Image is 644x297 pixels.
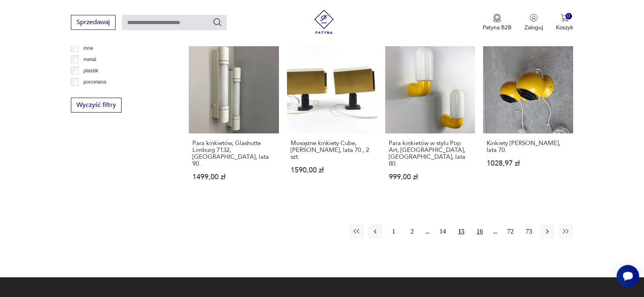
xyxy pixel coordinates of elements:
a: Sprzedawaj [71,20,116,26]
a: Ikona medaluPatyna B2B [483,14,512,31]
button: 15 [454,224,469,239]
p: porcelana [83,78,106,86]
p: metal [83,55,96,64]
button: 72 [503,224,518,239]
a: Para kinkietów, Glashutte Limburg 7132, Niemcy, lata 90.Para kinkietów, Glashutte Limburg 7132, [... [189,43,279,196]
a: Para kinkietów w stylu Pop Art, Dietsche, Niemcy, lata 80.Para kinkietów w stylu Pop Art, [GEOGRA... [385,43,475,196]
p: inne [83,44,93,53]
p: plastik [83,66,98,75]
button: Patyna B2B [483,14,512,31]
h3: Para kinkietów, Glashutte Limburg 7132, [GEOGRAPHIC_DATA], lata 90. [192,140,275,167]
button: Sprzedawaj [71,15,116,30]
p: 1028,97 zł [487,160,570,167]
button: 16 [473,224,487,239]
p: 1590,00 zł [291,167,374,174]
button: Wyczyść filtry [71,98,122,113]
img: Ikonka użytkownika [530,14,538,22]
h3: Mosiężne kinkiety Cube, [PERSON_NAME], lata 70., 2 szt. [291,140,374,160]
iframe: Smartsupp widget button [617,265,639,287]
button: 0Koszyk [556,14,573,31]
div: 0 [566,13,572,20]
h3: Para kinkietów w stylu Pop Art, [GEOGRAPHIC_DATA], [GEOGRAPHIC_DATA], lata 80. [389,140,472,167]
button: Szukaj [213,17,222,27]
button: 14 [436,224,450,239]
p: 1499,00 zł [192,174,275,180]
button: Zaloguj [524,14,543,31]
img: Ikona koszyka [561,14,569,22]
a: Mosiężne kinkiety Cube, Björn Svensson, lata 70., 2 szt.Mosiężne kinkiety Cube, [PERSON_NAME], la... [287,43,377,196]
h3: Kinkiety [PERSON_NAME], lata 70. [487,140,570,154]
p: Patyna B2B [483,24,512,31]
a: Kinkiety Abo Randers, lata 70.Kinkiety [PERSON_NAME], lata 70.1028,97 zł [483,43,573,196]
button: 1 [386,224,401,239]
p: porcelit [83,89,100,98]
button: 2 [405,224,419,239]
p: Zaloguj [524,24,543,31]
img: Patyna - sklep z meblami i dekoracjami vintage [312,10,336,34]
button: 73 [522,224,536,239]
p: 999,00 zł [389,174,472,180]
img: Ikona medalu [493,14,501,23]
p: Koszyk [556,24,573,31]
